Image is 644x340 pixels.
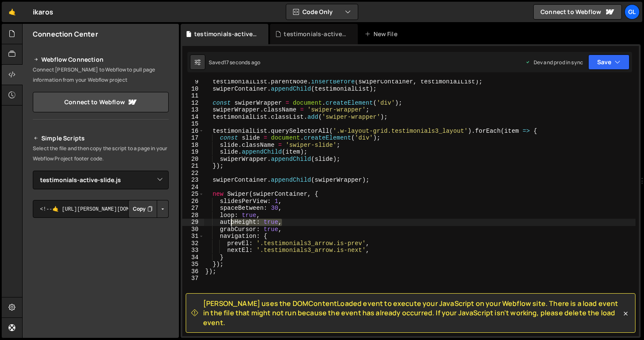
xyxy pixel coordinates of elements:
[194,30,258,38] div: testimonials-active-slide.js
[182,240,204,247] div: 32
[182,226,204,233] div: 30
[33,7,53,17] div: ikaros
[182,100,204,107] div: 12
[588,54,630,70] button: Save
[128,200,169,218] div: Button group with nested dropdown
[182,254,204,261] div: 34
[33,200,169,218] textarea: <!--🤙 [URL][PERSON_NAME][DOMAIN_NAME]> <script>document.addEventListener("DOMContentLoaded", func...
[128,200,157,218] button: Copy
[182,78,204,86] div: 9
[182,219,204,226] div: 29
[182,156,204,163] div: 20
[182,92,204,100] div: 11
[203,299,621,327] span: [PERSON_NAME] uses the DOMContentLoaded event to execute your JavaScript on your Webflow site. Th...
[2,2,23,22] a: 🤙
[182,142,204,149] div: 18
[182,120,204,128] div: 15
[33,65,169,85] p: Connect [PERSON_NAME] to Webflow to pull page information from your Webflow project
[182,128,204,135] div: 16
[182,212,204,219] div: 28
[284,30,348,38] div: testimonials-active.js
[182,233,204,240] div: 31
[182,184,204,191] div: 24
[182,247,204,254] div: 33
[182,268,204,275] div: 36
[182,205,204,212] div: 27
[525,59,583,66] div: Dev and prod in sync
[182,198,204,205] div: 26
[182,163,204,170] div: 21
[182,177,204,184] div: 23
[182,114,204,121] div: 14
[224,59,260,66] div: 17 seconds ago
[209,59,260,66] div: Saved
[182,106,204,114] div: 13
[182,275,204,282] div: 37
[624,4,640,20] a: Gl
[182,149,204,156] div: 19
[182,170,204,177] div: 22
[365,30,400,38] div: New File
[33,133,169,143] h2: Simple Scripts
[182,261,204,268] div: 35
[33,143,169,164] p: Select the file and then copy the script to a page in your Webflow Project footer code.
[533,4,622,20] a: Connect to Webflow
[182,86,204,93] div: 10
[33,29,98,39] h2: Connection Center
[33,54,169,65] h2: Webflow Connection
[182,134,204,142] div: 17
[182,191,204,198] div: 25
[33,92,169,112] a: Connect to Webflow
[33,232,170,309] iframe: YouTube video player
[286,4,358,20] button: Code Only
